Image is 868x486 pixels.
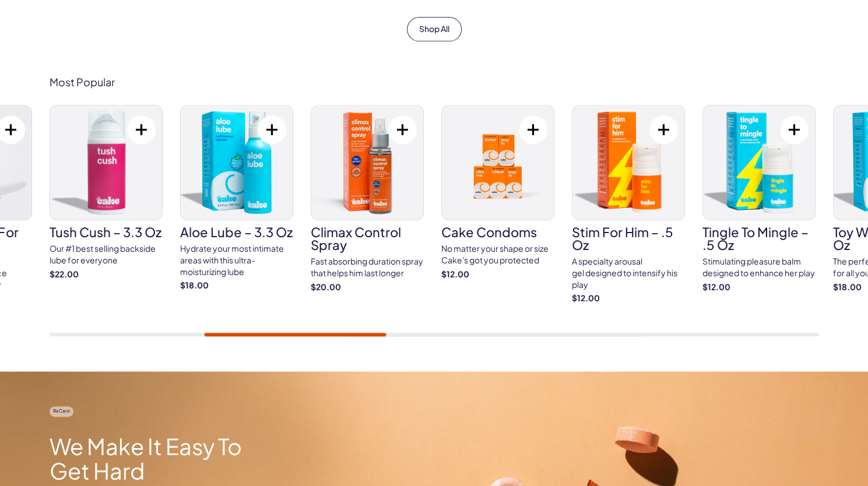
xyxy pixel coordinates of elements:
h3: Stim For Him – .5 oz [572,226,685,251]
strong: $22.00 [50,269,163,280]
strong: $18.00 [180,280,293,291]
h3: Tingle To Mingle – .5 oz [702,226,816,251]
a: Aloe Lube – 3.3 oz Aloe Lube – 3.3 oz Hydrate your most intimate areas with this ultra-moisturizi... [180,105,293,291]
div: Our #1 best selling backside lube for everyone [50,243,163,266]
div: Fast absorbing duration spray that helps him last longer [311,256,424,279]
a: Cake Condoms Cake Condoms No matter your shape or size Cake's got you protected $12.00 [441,105,554,280]
img: Tingle To Mingle – .5 oz [703,105,815,220]
h3: Climax Control Spray [311,226,424,251]
a: Shop All [407,17,462,41]
strong: $20.00 [311,281,424,293]
a: Climax Control Spray Climax Control Spray Fast absorbing duration spray that helps him last longe... [311,105,424,293]
h2: We Make It Easy To Get Hard [50,434,263,483]
h3: Aloe Lube – 3.3 oz [180,226,293,238]
img: Stim For Him – .5 oz [572,105,684,220]
img: Tush Cush – 3.3 oz [50,105,162,220]
strong: $12.00 [702,281,816,293]
div: No matter your shape or size Cake's got you protected [441,243,554,266]
h3: Tush Cush – 3.3 oz [50,226,163,238]
div: Stimulating pleasure balm designed to enhance her play [702,256,816,279]
a: Tingle To Mingle – .5 oz Tingle To Mingle – .5 oz Stimulating pleasure balm designed to enhance h... [702,105,816,293]
h3: Cake Condoms [441,226,554,238]
img: Climax Control Spray [311,105,423,220]
strong: $12.00 [441,269,554,280]
strong: $12.00 [572,293,685,304]
div: Hydrate your most intimate areas with this ultra-moisturizing lube [180,243,293,277]
img: Cake Condoms [442,105,554,220]
span: Rx Care [50,406,73,416]
div: A specialty arousal gel designed to intensify his play [572,256,685,290]
a: Tush Cush – 3.3 oz Tush Cush – 3.3 oz Our #1 best selling backside lube for everyone $22.00 [50,105,163,280]
img: Aloe Lube – 3.3 oz [181,105,293,220]
a: Stim For Him – .5 oz Stim For Him – .5 oz A specialty arousal gel designed to intensify his play ... [572,105,685,304]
